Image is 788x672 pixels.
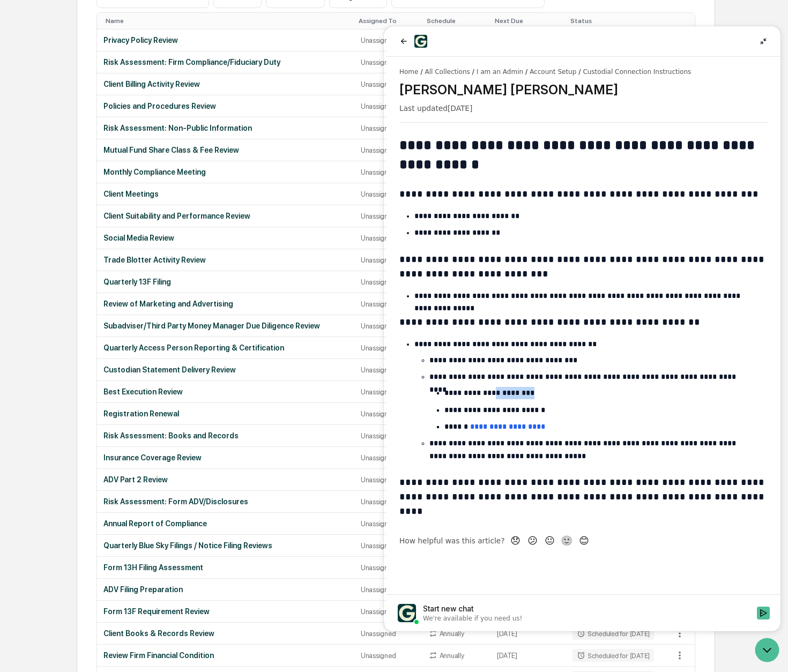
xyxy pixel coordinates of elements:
div: Registration Renewal [103,409,348,418]
div: Unassigned [361,212,416,220]
div: Custodian Statement Delivery Review [103,365,348,374]
div: Unassigned [361,520,416,528]
div: Unassigned [361,630,416,638]
iframe: To enrich screen reader interactions, please activate Accessibility in Grammarly extension settings [386,26,780,631]
div: Toggle SortBy [359,17,418,25]
iframe: To enrich screen reader interactions, please activate Accessibility in Grammarly extension settings [754,637,783,666]
div: Mutual Fund Share Class & Fee Review [103,146,348,154]
div: Form 13F Requirement Review [103,607,348,616]
div: Unassigned [361,586,416,594]
div: Privacy Policy Review [103,36,348,44]
div: Unassigned [361,498,416,506]
div: Unassigned [361,410,416,418]
div: Unassigned [361,102,416,110]
div: Unassigned [361,278,416,286]
div: Annual Report of Compliance [103,519,348,528]
div: Policies and Procedures Review [103,102,348,110]
div: Unassigned [361,652,416,660]
div: Annually [440,630,464,638]
div: Risk Assessment: Firm Compliance/Fiduciary Duty [103,58,348,66]
div: Quarterly 13F Filing [103,278,348,286]
div: Toggle SortBy [673,17,695,25]
div: Unassigned [361,146,416,154]
div: Unassigned [361,168,416,176]
div: Client Books & Records Review [103,629,348,638]
div: Unassigned [361,476,416,484]
div: Unassigned [361,80,416,88]
div: Quarterly Blue Sky Filings / Notice Filing Reviews [103,541,348,550]
div: Insurance Coverage Review [103,453,348,462]
div: Review Firm Financial Condition [103,651,348,660]
div: Social Media Review [103,234,348,242]
div: Unassigned [361,542,416,550]
div: Toggle SortBy [570,17,669,25]
div: Review of Marketing and Advertising [103,300,348,308]
div: Unassigned [361,124,416,132]
div: Best Execution Review [103,387,348,396]
div: Quarterly Access Person Reporting & Certification [103,344,348,352]
div: Form 13H Filing Assessment [103,563,348,572]
div: Unassigned [361,344,416,352]
div: Risk Assessment: Non-Public Information [103,124,348,132]
div: Unassigned [361,190,416,198]
div: Annually [440,652,464,660]
div: Unassigned [361,366,416,374]
div: Toggle SortBy [495,17,561,25]
div: ADV Filing Preparation [103,585,348,594]
div: Client Suitability and Performance Review [103,212,348,220]
div: Subadviser/Third Party Money Manager Due Diligence Review [103,322,348,330]
div: Unassigned [361,454,416,462]
div: Unassigned [361,564,416,572]
div: Toggle SortBy [106,17,350,25]
div: Unassigned [361,234,416,242]
div: Risk Assessment: Books and Records [103,431,348,440]
div: Unassigned [361,322,416,330]
div: Client Meetings [103,190,348,198]
div: Unassigned [361,36,416,44]
td: [DATE] [490,645,566,667]
div: Client Billing Activity Review [103,80,348,88]
div: Monthly Compliance Meeting [103,168,348,176]
div: Risk Assessment: Form ADV/Disclosures [103,497,348,506]
div: Scheduled for [DATE] [573,649,654,662]
div: Unassigned [361,300,416,308]
div: Unassigned [361,432,416,440]
div: Unassigned [361,256,416,264]
div: Unassigned [361,608,416,616]
td: [DATE] [490,623,566,645]
div: Unassigned [361,58,416,66]
div: Unassigned [361,388,416,396]
div: Scheduled for [DATE] [573,627,654,640]
div: ADV Part 2 Review [103,475,348,484]
div: Toggle SortBy [427,17,487,25]
div: Trade Blotter Activity Review [103,256,348,264]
